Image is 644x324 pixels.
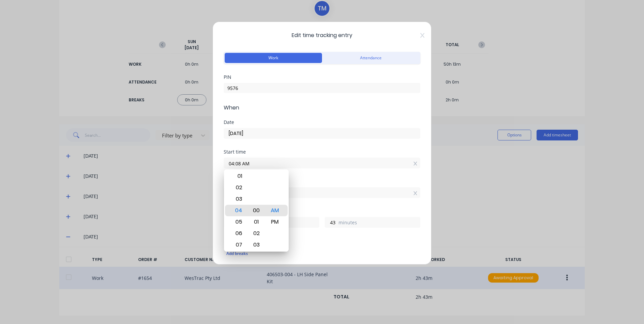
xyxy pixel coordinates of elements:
[224,150,420,154] div: Start time
[339,219,420,227] label: minutes
[224,179,420,184] div: Finish time
[229,169,247,252] div: Hour
[225,53,322,63] button: Work
[230,182,246,193] div: 02
[230,170,246,182] div: 01
[247,169,266,252] div: Minute
[224,104,420,112] span: When
[322,53,419,63] button: Attendance
[230,228,246,239] div: 06
[230,205,246,216] div: 04
[224,31,420,39] span: Edit time tracking entry
[248,216,265,228] div: 01
[230,193,246,205] div: 03
[230,239,246,251] div: 07
[224,75,420,79] div: PIN
[267,216,283,228] div: PM
[248,239,265,251] div: 03
[224,83,420,93] input: Enter PIN
[230,216,246,228] div: 05
[224,238,420,243] div: Breaks
[224,120,420,125] div: Date
[224,209,420,214] div: Hours worked
[248,228,265,239] div: 02
[325,217,337,227] input: 0
[226,249,418,258] div: Add breaks
[267,205,283,216] div: AM
[248,205,265,216] div: 00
